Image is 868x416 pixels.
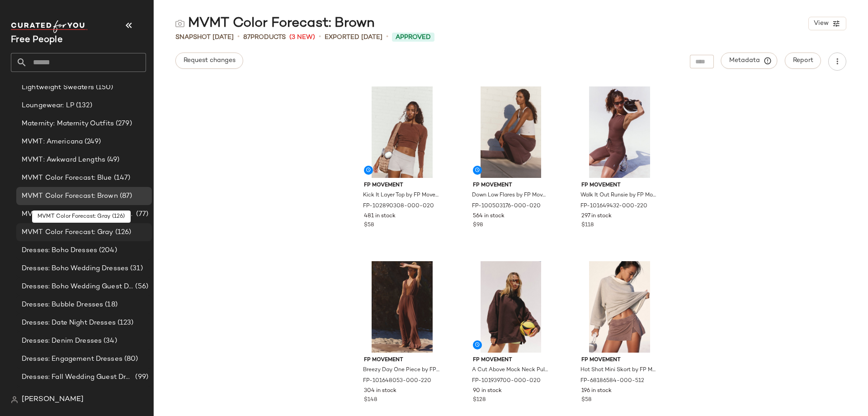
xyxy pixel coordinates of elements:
[813,20,829,27] span: View
[472,191,548,200] span: Down Low Flares by FP Movement at Free People in Brown, Size: S
[580,191,657,200] span: Walk It Out Runsie by FP Movement at Free People in Brown, Size: M
[793,57,813,64] span: Report
[581,221,594,230] span: $118
[364,182,440,190] span: FP Movement
[99,390,118,401] span: (106)
[22,100,74,111] span: Loungewear: LP
[729,57,770,65] span: Metadata
[243,33,286,42] div: Products
[113,227,132,238] span: (126)
[808,17,846,30] button: View
[386,32,388,43] span: •
[364,212,396,220] span: 481 in stock
[22,155,105,165] span: MVMT: Awkward Lengths
[473,221,483,230] span: $98
[134,209,148,220] span: (77)
[357,86,448,178] img: 102890308_020_a
[175,14,375,33] div: MVMT Color Forecast: Brown
[289,33,315,42] span: (3 New)
[22,173,112,183] span: MVMT Color Forecast: Blue
[105,155,120,165] span: (49)
[581,212,612,220] span: 297 in stock
[22,82,94,93] span: Lightweight Sweaters
[175,53,243,69] button: Request changes
[580,202,647,210] span: FP-101649432-000-220
[175,33,234,42] span: Snapshot [DATE]
[363,202,434,210] span: FP-102890308-000-020
[22,119,114,129] span: Maternity: Maternity Outfits
[581,396,591,404] span: $58
[472,366,548,374] span: A Cut Above Mock Neck Pullover Sweatshirt by FP Movement at Free People in Brown, Size: L
[22,300,103,310] span: Dresses: Bubble Dresses
[466,261,557,353] img: 101939700_020_a
[243,34,250,41] span: 87
[133,282,148,292] span: (56)
[574,261,665,353] img: 68186584_512_a
[22,394,84,405] span: [PERSON_NAME]
[22,245,97,256] span: Dresses: Boho Dresses
[11,20,88,33] img: cfy_white_logo.C9jOOHJF.svg
[721,53,778,69] button: Metadata
[785,53,821,69] button: Report
[472,377,541,385] span: FP-101939700-000-020
[11,396,18,403] img: svg%3e
[237,32,240,43] span: •
[364,396,377,404] span: $148
[183,57,236,64] span: Request changes
[22,137,83,147] span: MVMT: Americana
[116,318,134,328] span: (123)
[118,191,132,201] span: (87)
[102,336,117,346] span: (34)
[22,227,113,238] span: MVMT Color Forecast: Gray
[74,100,92,111] span: (132)
[581,387,612,395] span: 196 in stock
[123,354,138,364] span: (80)
[357,261,448,353] img: 101648053_220_a
[83,137,101,147] span: (249)
[396,33,431,42] span: Approved
[473,356,549,364] span: FP Movement
[364,387,396,395] span: 304 in stock
[363,366,439,374] span: Breezy Day One Piece by FP Movement at Free People in Brown, Size: L
[114,119,132,129] span: (279)
[22,209,134,220] span: MVMT Color Forecast: Butter Yellow/Yellow
[97,245,117,256] span: (204)
[473,182,549,190] span: FP Movement
[581,182,658,190] span: FP Movement
[574,86,665,178] img: 101649432_220_d
[128,263,143,274] span: (31)
[472,202,541,210] span: FP-100503176-000-020
[363,377,431,385] span: FP-101648053-000-220
[103,300,118,310] span: (18)
[580,366,657,374] span: Hot Shot Mini Skort by FP Movement at Free People in Brown, Size: L
[22,336,102,346] span: Dresses: Denim Dresses
[319,32,321,43] span: •
[22,390,99,401] span: Dresses: Floral Dresses
[94,82,113,93] span: (150)
[22,354,123,364] span: Dresses: Engagement Dresses
[133,372,148,383] span: (99)
[11,35,63,45] span: Current Company Name
[473,396,486,404] span: $128
[581,356,658,364] span: FP Movement
[466,86,557,178] img: 100503176_020_a
[364,356,440,364] span: FP Movement
[175,19,184,28] img: svg%3e
[363,191,439,200] span: Kick It Layer Top by FP Movement at Free People in Brown, Size: M
[364,221,374,230] span: $58
[473,212,505,220] span: 564 in stock
[473,387,502,395] span: 90 in stock
[580,377,644,385] span: FP-68186584-000-512
[112,173,131,183] span: (147)
[22,282,133,292] span: Dresses: Boho Wedding Guest Dresses
[22,372,133,383] span: Dresses: Fall Wedding Guest Dresses
[325,33,382,42] p: Exported [DATE]
[22,318,116,328] span: Dresses: Date Night Dresses
[22,191,118,201] span: MVMT Color Forecast: Brown
[22,263,128,274] span: Dresses: Boho Wedding Dresses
